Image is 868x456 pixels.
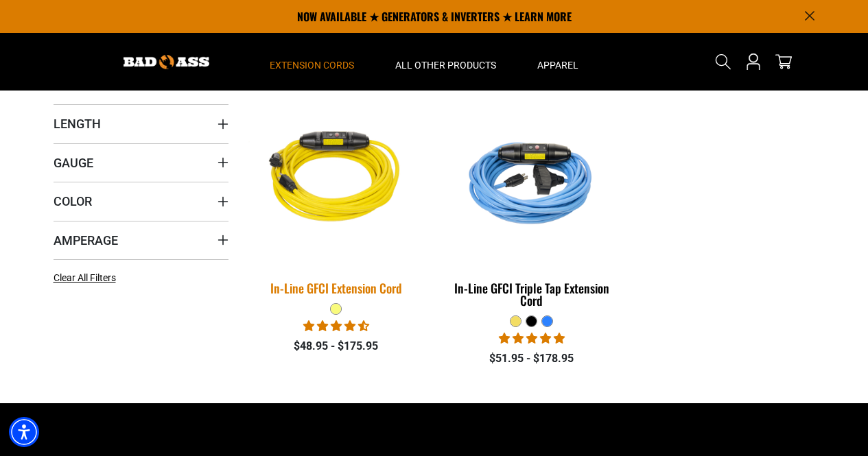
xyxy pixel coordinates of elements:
span: 5.00 stars [499,332,565,345]
a: Light Blue In-Line GFCI Triple Tap Extension Cord [444,94,619,315]
h2: Categories: [54,72,148,93]
img: Yellow [240,92,432,267]
div: $48.95 - $175.95 [249,338,424,355]
summary: Extension Cords [249,33,375,91]
summary: Length [54,104,228,143]
span: Length [54,116,101,132]
summary: Search [712,51,734,73]
a: Yellow In-Line GFCI Extension Cord [249,94,424,302]
span: Apparel [537,59,578,71]
span: Color [54,193,92,209]
div: Accessibility Menu [9,417,39,447]
span: 4.62 stars [303,320,369,333]
span: Clear All Filters [54,272,116,283]
div: In-Line GFCI Triple Tap Extension Cord [444,282,619,307]
summary: Color [54,182,228,220]
div: In-Line GFCI Extension Cord [249,282,424,294]
a: cart [773,53,795,70]
span: Amperage [54,232,118,248]
summary: Amperage [54,221,228,259]
a: Clear All Filters [54,271,121,285]
summary: All Other Products [375,33,517,91]
img: Light Blue [445,101,618,259]
summary: Apparel [517,33,599,91]
span: Gauge [54,155,93,171]
img: Bad Ass Extension Cords [124,55,209,69]
summary: Gauge [54,143,228,182]
span: Extension Cords [270,59,354,71]
span: All Other Products [395,59,496,71]
div: $51.95 - $178.95 [444,350,619,367]
a: Open this option [742,33,764,91]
